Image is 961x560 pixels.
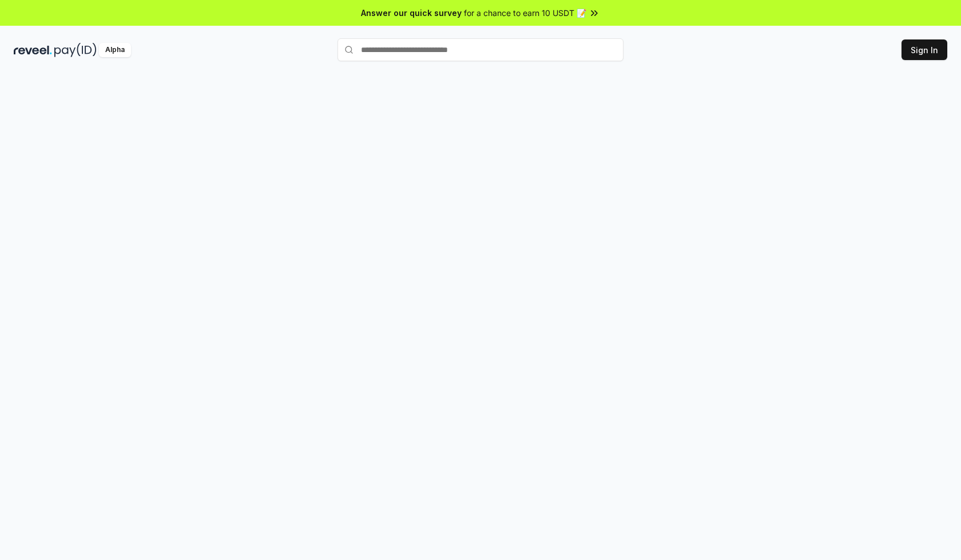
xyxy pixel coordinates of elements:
[902,39,947,60] button: Sign In
[464,7,586,19] span: for a chance to earn 10 USDT 📝
[54,43,97,57] img: pay_id
[361,7,462,19] span: Answer our quick survey
[14,43,52,57] img: reveel_dark
[99,43,131,57] div: Alpha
